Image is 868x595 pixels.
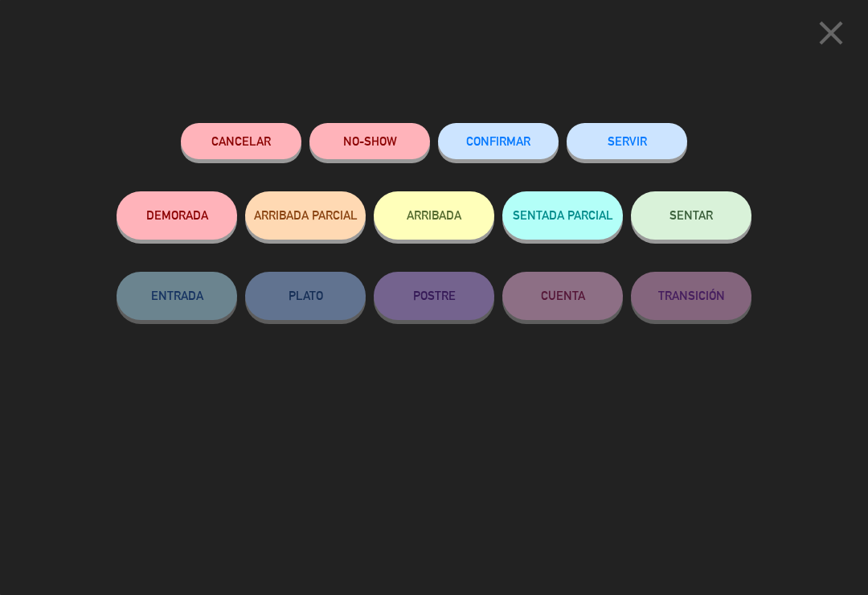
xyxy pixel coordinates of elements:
button: ENTRADA [117,272,237,320]
button: CONFIRMAR [438,123,559,159]
button: PLATO [245,272,366,320]
button: NO-SHOW [309,123,430,159]
span: CONFIRMAR [466,134,530,148]
span: SENTAR [669,208,713,222]
span: ARRIBADA PARCIAL [254,208,358,222]
button: DEMORADA [117,191,237,240]
button: SENTAR [631,191,751,240]
button: ARRIBADA PARCIAL [245,191,366,240]
button: CUENTA [502,272,623,320]
button: ARRIBADA [374,191,494,240]
button: Cancelar [181,123,301,159]
button: SERVIR [567,123,687,159]
i: close [811,13,851,53]
button: POSTRE [374,272,494,320]
button: SENTADA PARCIAL [502,191,623,240]
button: TRANSICIÓN [631,272,751,320]
button: close [806,12,856,59]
